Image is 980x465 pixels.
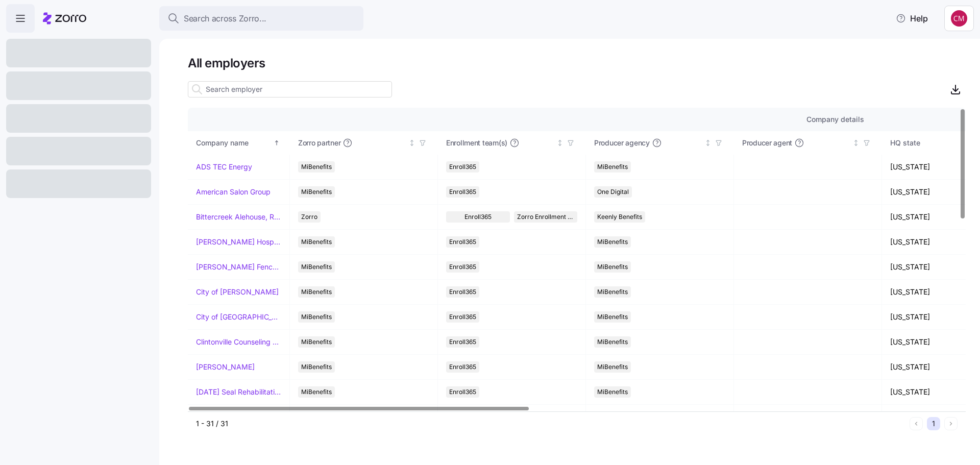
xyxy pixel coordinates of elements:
[449,261,476,273] span: Enroll365
[196,162,252,172] a: ADS TEC Energy
[944,417,958,430] button: Next page
[597,261,628,273] span: MiBenefits
[597,361,628,373] span: MiBenefits
[586,131,734,155] th: Producer agencyNot sorted
[196,387,281,397] a: [DATE] Seal Rehabilitation Center of [GEOGRAPHIC_DATA]
[597,236,628,248] span: MiBenefits
[301,211,317,223] span: Zorro
[196,362,255,372] a: [PERSON_NAME]
[196,212,281,222] a: Bittercreek Alehouse, Red Feather Lounge, Diablo & Sons Saloon
[597,161,628,173] span: MiBenefits
[888,8,936,29] button: Help
[184,12,266,25] span: Search across Zorro...
[196,137,272,149] div: Company name
[597,286,628,298] span: MiBenefits
[446,138,507,148] span: Enrollment team(s)
[597,211,642,223] span: Keenly Benefits
[298,138,340,148] span: Zorro partner
[301,161,332,173] span: MiBenefits
[910,417,923,430] button: Previous page
[597,336,628,348] span: MiBenefits
[196,312,281,322] a: City of [GEOGRAPHIC_DATA]
[449,186,476,198] span: Enroll365
[290,131,438,155] th: Zorro partnerNot sorted
[196,337,281,347] a: Clintonville Counseling and Wellness
[301,386,332,398] span: MiBenefits
[449,311,476,323] span: Enroll365
[301,186,332,198] span: MiBenefits
[597,311,628,323] span: MiBenefits
[188,81,392,97] input: Search employer
[896,12,928,25] span: Help
[449,236,476,248] span: Enroll365
[449,361,476,373] span: Enroll365
[597,386,628,398] span: MiBenefits
[301,286,332,298] span: MiBenefits
[188,131,290,155] th: Company nameSorted ascending
[196,287,279,297] a: City of [PERSON_NAME]
[196,419,905,429] div: 1 - 31 / 31
[301,261,332,273] span: MiBenefits
[927,417,940,430] button: 1
[301,361,332,373] span: MiBenefits
[301,236,332,248] span: MiBenefits
[408,139,415,146] div: Not sorted
[704,139,712,146] div: Not sorted
[438,131,586,155] th: Enrollment team(s)Not sorted
[742,138,792,148] span: Producer agent
[196,187,271,197] a: American Salon Group
[951,10,967,27] img: c76f7742dad050c3772ef460a101715e
[449,161,476,173] span: Enroll365
[273,139,280,146] div: Sorted ascending
[594,138,650,148] span: Producer agency
[301,336,332,348] span: MiBenefits
[188,55,966,71] h1: All employers
[159,6,363,31] button: Search across Zorro...
[449,386,476,398] span: Enroll365
[301,311,332,323] span: MiBenefits
[464,211,492,223] span: Enroll365
[852,139,860,146] div: Not sorted
[734,131,882,155] th: Producer agentNot sorted
[449,286,476,298] span: Enroll365
[449,336,476,348] span: Enroll365
[597,186,629,198] span: One Digital
[196,262,281,272] a: [PERSON_NAME] Fence Company
[556,139,563,146] div: Not sorted
[196,237,281,247] a: [PERSON_NAME] Hospitality
[517,211,575,223] span: Zorro Enrollment Team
